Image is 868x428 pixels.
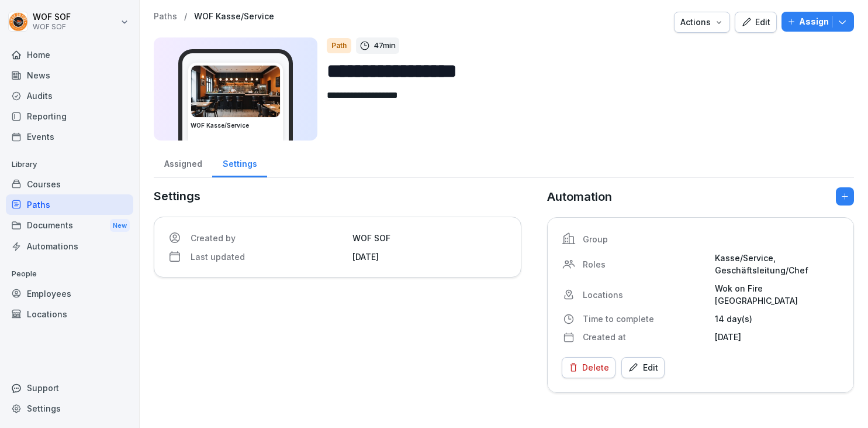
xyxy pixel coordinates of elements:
a: Events [6,126,133,147]
a: Audits [6,85,133,106]
a: WOF Kasse/Service [194,12,274,22]
p: Roles [583,258,707,271]
p: Library [6,155,133,174]
a: Courses [6,174,133,194]
div: Documents [6,215,133,237]
div: Edit [741,16,770,29]
a: Settings [6,398,133,419]
a: Home [6,44,133,65]
button: Delete [562,357,615,378]
p: WOF SOF [352,232,507,244]
button: Edit [621,357,665,378]
p: 14 day(s) [715,313,839,325]
a: Employees [6,283,133,304]
p: Assign [799,15,829,28]
div: Support [6,378,133,398]
div: Edit [628,361,658,374]
p: Settings [154,187,521,205]
p: People [6,265,133,283]
p: WOF SOF [33,23,71,31]
a: Reporting [6,106,133,126]
p: / [184,12,187,22]
p: 47 min [374,40,396,52]
div: Actions [680,16,724,29]
button: Actions [674,12,730,33]
img: bmbsbpf3w32i43qf1xl17ckq.png [191,66,280,117]
a: Automations [6,236,133,256]
a: Assigned [154,148,212,177]
h3: WOF Kasse/Service [191,121,281,130]
div: Delete [568,361,609,374]
p: [DATE] [352,251,507,263]
p: Wok on Fire [GEOGRAPHIC_DATA] [715,282,839,307]
p: Created by [191,232,345,244]
p: Kasse/Service, Geschäftsleitung/Chef [715,252,839,276]
p: Automation [547,188,612,206]
a: Locations [6,304,133,324]
div: New [110,219,130,232]
p: [DATE] [715,331,839,343]
a: News [6,65,133,85]
p: Group [583,233,707,245]
p: WOF SOF [33,12,71,22]
a: Paths [154,12,177,22]
p: Created at [583,331,707,343]
div: Path [327,38,351,53]
a: Paths [6,194,133,215]
p: Locations [583,289,707,301]
a: Settings [212,148,267,177]
p: Last updated [191,251,345,263]
a: DocumentsNew [6,215,133,237]
button: Edit [735,12,777,33]
button: Assign [781,12,854,32]
p: Time to complete [583,313,707,325]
